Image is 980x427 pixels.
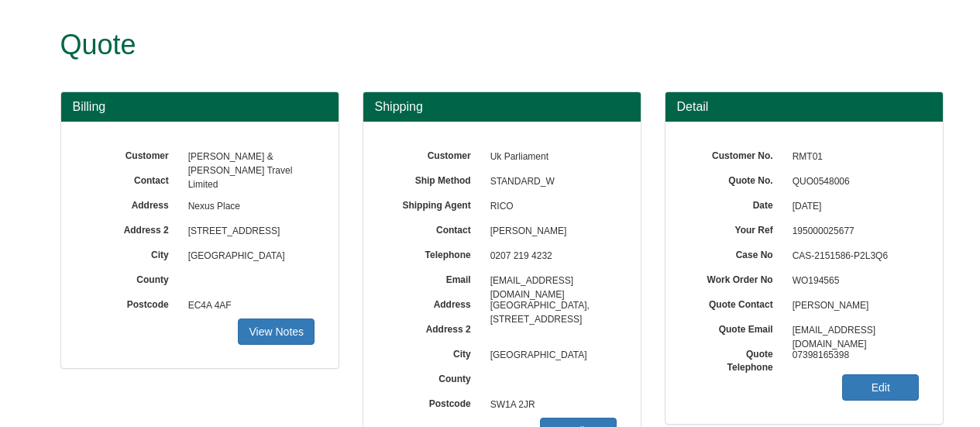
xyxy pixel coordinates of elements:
label: Customer No. [689,145,785,163]
label: Customer [84,145,181,163]
span: [EMAIL_ADDRESS][DOMAIN_NAME] [785,319,920,343]
span: [GEOGRAPHIC_DATA] [483,343,617,368]
label: Customer [387,145,483,163]
a: View Notes [238,319,315,345]
span: 0207 219 4232 [483,244,617,269]
span: RICO [483,195,617,219]
span: 07398165398 [785,343,920,368]
span: Uk Parliament [483,145,617,170]
span: CAS-2151586-P2L3Q6 [785,244,920,269]
label: Case No [689,244,785,262]
span: EC4A 4AF [181,294,315,319]
span: [EMAIL_ADDRESS][DOMAIN_NAME] [483,269,617,294]
span: [STREET_ADDRESS] [181,219,315,244]
span: [DATE] [785,195,920,219]
span: QUO0548006 [785,170,920,195]
label: Your Ref [689,219,785,237]
span: [GEOGRAPHIC_DATA], [STREET_ADDRESS] [483,294,617,319]
label: County [387,368,483,386]
label: Quote Telephone [689,343,785,374]
label: Postcode [84,294,181,312]
span: WO194565 [793,275,840,286]
span: 195000025677 [785,219,920,244]
label: Address [84,195,181,212]
label: Telephone [387,244,483,262]
h3: Detail [677,100,931,114]
label: Address 2 [387,319,483,336]
label: Postcode [387,393,483,411]
h3: Shipping [375,100,629,114]
label: Work Order No [689,269,785,287]
span: RMT01 [785,145,920,170]
label: Contact [84,170,181,188]
label: Date [689,195,785,212]
span: Nexus Place [181,195,315,219]
span: [PERSON_NAME] [785,294,920,319]
span: SW1A 2JR [483,393,617,418]
label: Email [387,269,483,287]
span: [PERSON_NAME] [483,219,617,244]
label: Address [387,294,483,312]
label: Ship Method [387,170,483,188]
span: STANDARD_W [483,170,617,195]
label: Quote No. [689,170,785,188]
label: Quote Contact [689,294,785,312]
label: Quote Email [689,319,785,336]
label: Shipping Agent [387,195,483,212]
label: City [387,343,483,361]
label: County [84,269,181,287]
label: Address 2 [84,219,181,237]
label: Contact [387,219,483,237]
span: [GEOGRAPHIC_DATA] [181,244,315,269]
span: [PERSON_NAME] & [PERSON_NAME] Travel Limited [181,145,315,170]
a: Edit [842,374,919,401]
label: City [84,244,181,262]
h1: Quote [60,29,885,60]
h3: Billing [73,100,327,114]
